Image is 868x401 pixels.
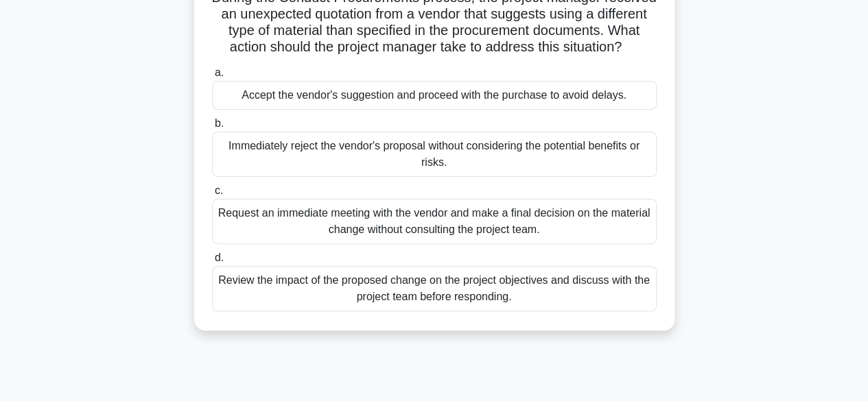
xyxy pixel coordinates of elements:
div: Request an immediate meeting with the vendor and make a final decision on the material change wit... [212,199,657,244]
div: Review the impact of the proposed change on the project objectives and discuss with the project t... [212,266,657,311]
span: a. [215,66,224,78]
div: Immediately reject the vendor's proposal without considering the potential benefits or risks. [212,132,657,177]
span: b. [215,117,224,129]
div: Accept the vendor's suggestion and proceed with the purchase to avoid delays. [212,81,657,110]
span: d. [215,252,224,263]
span: c. [215,184,223,196]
